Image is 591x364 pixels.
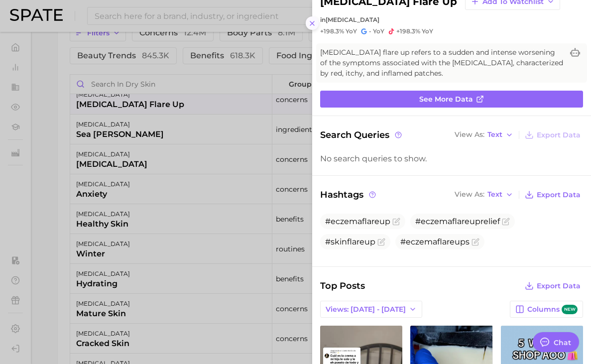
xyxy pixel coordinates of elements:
[415,217,500,226] span: #eczemaflareuprelief
[377,238,385,246] button: Flag as miscategorized or irrelevant
[396,27,420,35] span: +198.3%
[487,192,502,197] span: Text
[419,95,473,104] span: See more data
[562,305,578,314] span: new
[537,131,581,139] span: Export Data
[320,188,377,202] span: Hashtags
[369,27,371,35] span: -
[455,192,484,197] span: View As
[487,132,502,137] span: Text
[326,16,379,23] span: [MEDICAL_DATA]
[320,91,583,108] a: See more data
[320,154,583,163] div: No search queries to show.
[510,301,583,318] button: Columnsnew
[455,132,484,137] span: View As
[522,188,583,202] button: Export Data
[320,128,403,142] span: Search Queries
[320,27,344,35] span: +198.3%
[452,188,516,201] button: View AsText
[422,27,433,35] span: YoY
[452,128,516,141] button: View AsText
[320,301,422,318] button: Views: [DATE] - [DATE]
[502,218,510,226] button: Flag as miscategorized or irrelevant
[320,16,583,23] div: in
[527,305,578,314] span: Columns
[522,279,583,293] button: Export Data
[537,282,581,290] span: Export Data
[472,238,479,246] button: Flag as miscategorized or irrelevant
[400,237,470,246] span: #eczemaflareups
[326,305,406,314] span: Views: [DATE] - [DATE]
[392,218,400,226] button: Flag as miscategorized or irrelevant
[320,47,563,79] span: [MEDICAL_DATA] flare up refers to a sudden and intense worsening of the symptoms associated with ...
[522,128,583,142] button: Export Data
[373,27,384,35] span: YoY
[325,217,390,226] span: #eczemaflareup
[346,27,357,35] span: YoY
[325,237,375,246] span: #skinflareup
[320,279,365,293] span: Top Posts
[537,191,581,199] span: Export Data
